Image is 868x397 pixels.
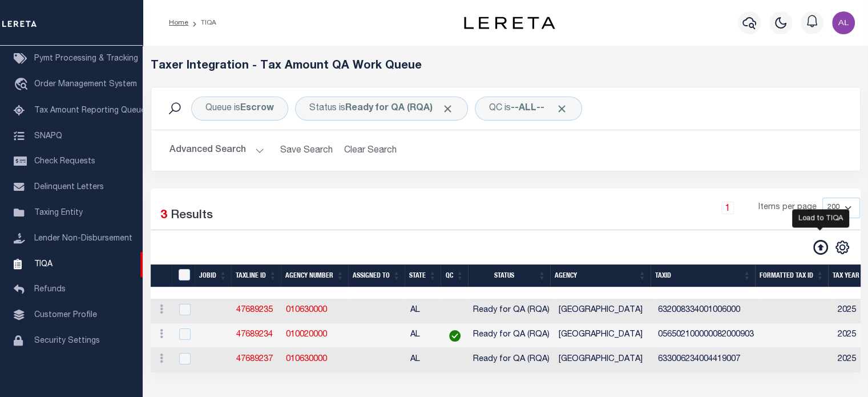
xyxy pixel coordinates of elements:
span: Security Settings [34,337,100,345]
th: JobID: activate to sort column ascending [195,264,231,288]
th: Assigned To: activate to sort column ascending [348,264,405,288]
span: Customer Profile [34,311,97,319]
th: Formatted Tax ID: activate to sort column ascending [755,264,828,288]
a: Home [169,19,188,26]
li: TIQA [188,18,216,28]
span: Order Management System [34,81,137,89]
a: 47689235 [236,306,273,314]
th: State: activate to sort column ascending [405,264,441,288]
span: 3 [160,210,167,222]
a: 010630000 [286,306,327,314]
th: TaxID: activate to sort column ascending [651,264,755,288]
span: TIQA [34,260,53,268]
i: travel_explore [14,78,32,93]
th: Agency Number: activate to sort column ascending [281,264,348,288]
button: Save Search [273,139,340,162]
th: QC: activate to sort column ascending [441,264,468,288]
div: Load to TIQA [792,210,849,228]
span: Items per page [758,202,817,214]
td: [GEOGRAPHIC_DATA] [554,348,653,372]
span: Lender Non-Disbursement [34,235,132,243]
td: 056502100000082000903 [653,323,760,348]
td: [GEOGRAPHIC_DATA] [554,299,653,323]
label: Results [171,207,213,225]
h5: Taxer Integration - Tax Amount QA Work Queue [151,59,861,73]
div: Status is [295,97,468,121]
th: TaxID [172,264,195,288]
a: 010020000 [286,331,327,339]
td: AL [405,348,441,372]
b: Ready for QA (RQA) [345,104,454,113]
img: logo-dark.svg [464,17,555,29]
span: Pymt Processing & Tracking [34,55,138,63]
a: 47689234 [236,331,273,339]
span: Refunds [34,286,66,294]
td: AL [405,299,441,323]
span: Ready for QA (RQA) [473,331,550,339]
th: TaxLine ID: activate to sort column ascending [231,264,281,288]
span: SNAPQ [34,132,62,140]
td: 633006234004419007 [653,348,760,372]
span: Delinquent Letters [34,183,104,191]
img: check-icon-green.svg [449,330,461,342]
span: Click to Remove [556,103,568,115]
b: Escrow [240,104,274,113]
b: --ALL-- [511,104,544,113]
div: Queue is [191,97,288,121]
th: Status: activate to sort column ascending [468,264,550,288]
th: Agency: activate to sort column ascending [550,264,651,288]
a: 47689237 [236,355,273,363]
span: Taxing Entity [34,209,83,217]
button: Clear Search [340,139,402,162]
span: Ready for QA (RQA) [473,306,550,314]
td: [GEOGRAPHIC_DATA] [554,323,653,348]
span: Check Requests [34,158,95,166]
span: Click to Remove [442,103,454,115]
td: AL [405,323,441,348]
button: Advanced Search [169,139,264,162]
img: svg+xml;base64,PHN2ZyB4bWxucz0iaHR0cDovL3d3dy53My5vcmcvMjAwMC9zdmciIHBvaW50ZXItZXZlbnRzPSJub25lIi... [832,11,855,34]
a: 1 [721,202,734,214]
span: Ready for QA (RQA) [473,355,550,363]
div: QC is [475,97,582,121]
a: 010630000 [286,355,327,363]
span: Tax Amount Reporting Queue [34,107,146,115]
td: 632008334001006000 [653,299,760,323]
